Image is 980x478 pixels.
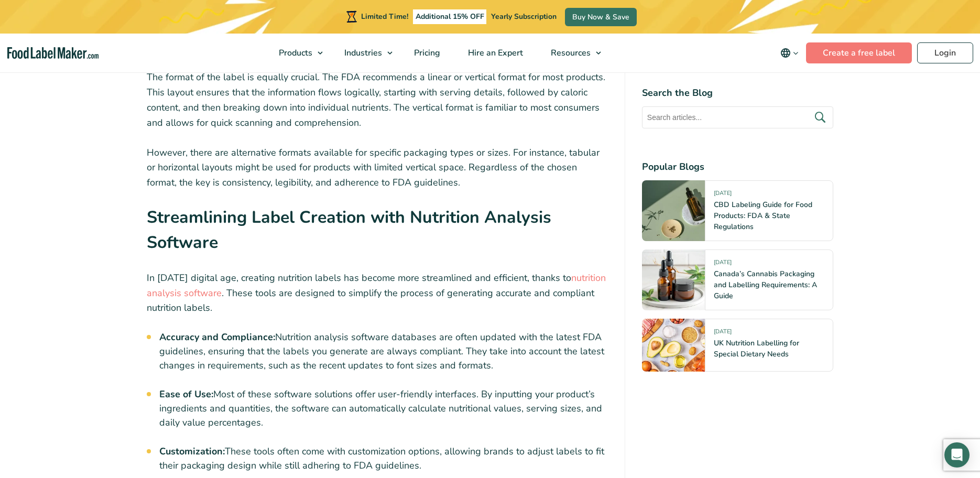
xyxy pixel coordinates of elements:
a: nutrition analysis software [147,271,606,299]
li: Most of these software solutions offer user-friendly interfaces. By inputting your product’s ingr... [159,387,608,430]
span: Industries [341,47,383,59]
span: [DATE] [714,189,732,201]
div: Open Intercom Messenger [944,442,970,468]
span: Limited Time! [361,12,408,21]
input: Search articles... [642,106,833,128]
strong: Accuracy and Compliance: [159,331,275,343]
span: Yearly Subscription [491,12,557,21]
a: Resources [537,34,606,72]
a: Buy Now & Save [565,8,637,26]
strong: Customization: [159,445,225,458]
a: Hire an Expert [454,34,535,72]
a: Login [917,42,973,63]
a: Pricing [400,34,452,72]
li: Nutrition analysis software databases are often updated with the latest FDA guidelines, ensuring ... [159,330,608,373]
span: [DATE] [714,328,732,340]
span: Products [276,47,313,59]
strong: Ease of Use: [159,388,213,400]
span: Hire an Expert [465,47,524,59]
a: Create a free label [806,42,912,63]
h4: Search the Blog [642,86,833,100]
a: Products [265,34,328,72]
span: Resources [548,47,592,59]
a: CBD Labeling Guide for Food Products: FDA & State Regulations [714,200,812,232]
span: Additional 15% OFF [413,9,487,24]
p: However, there are alternative formats available for specific packaging types or sizes. For insta... [147,145,608,190]
p: The format of the label is equally crucial. The FDA recommends a linear or vertical format for mo... [147,70,608,130]
a: Canada’s Cannabis Packaging and Labelling Requirements: A Guide [714,269,817,301]
strong: Streamlining Label Creation with Nutrition Analysis Software [147,206,551,254]
h4: Popular Blogs [642,160,833,174]
li: These tools often come with customization options, allowing brands to adjust labels to fit their ... [159,444,608,473]
span: Pricing [411,47,441,59]
span: [DATE] [714,258,732,270]
a: Industries [331,34,398,72]
a: UK Nutrition Labelling for Special Dietary Needs [714,338,799,359]
p: In [DATE] digital age, creating nutrition labels has become more streamlined and efficient, thank... [147,270,608,316]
